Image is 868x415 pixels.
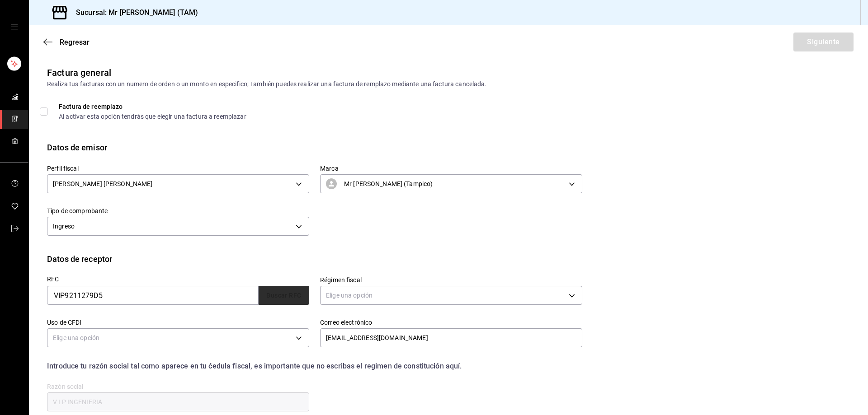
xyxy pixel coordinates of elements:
button: open drawer [11,23,18,31]
span: Mr [PERSON_NAME] (Tampico) [344,179,433,188]
div: Introduce tu razón social tal como aparece en tu ćedula fiscal, es importante que no escribas el ... [47,361,582,372]
label: Régimen fiscal [320,277,582,283]
div: Factura general [47,66,111,79]
label: Correo electrónico [320,319,582,326]
div: [PERSON_NAME] [PERSON_NAME] [47,174,309,193]
div: Factura de reemplazo [59,103,246,110]
div: Datos de emisor [47,141,107,154]
div: Elige una opción [47,328,309,347]
label: Marca [320,165,582,172]
label: Razón social [47,383,309,390]
label: Perfil fiscal [47,165,309,172]
h3: Sucursal: Mr [PERSON_NAME] (TAM) [69,7,198,18]
span: Ingreso [53,222,75,231]
label: RFC [47,276,309,282]
div: Al activar esta opción tendrás que elegir una factura a reemplazar [59,113,246,120]
div: Realiza tus facturas con un numero de orden o un monto en especifico; También puedes realizar una... [47,79,850,89]
label: Tipo de comprobante [47,208,309,214]
div: Datos de receptor [47,253,112,265]
div: Elige una opción [320,286,582,305]
span: Regresar [60,38,90,47]
label: Uso de CFDI [47,319,309,326]
button: Regresar [43,38,90,47]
